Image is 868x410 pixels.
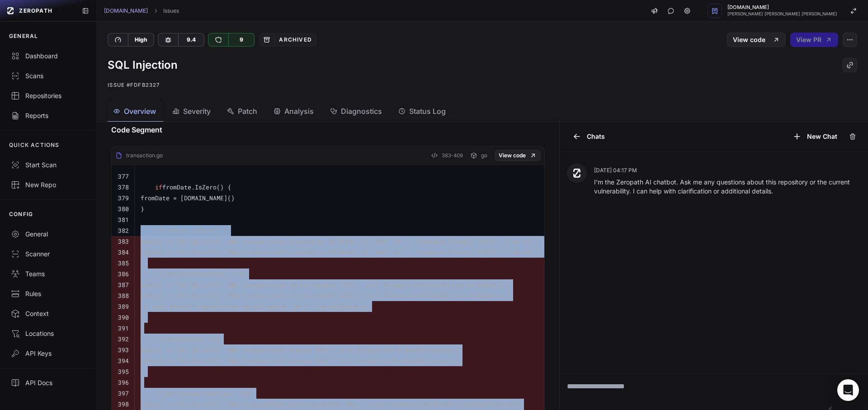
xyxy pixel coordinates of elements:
a: ZEROPATH [4,4,75,18]
div: Dashboard [11,52,85,61]
div: API Keys [11,349,85,358]
span: ZEROPATH [19,7,52,14]
code: // stmt.Where( , serialNumbers) [141,302,368,311]
svg: chevron right, [152,8,159,14]
p: GENERAL [9,33,38,40]
span: if [155,389,162,397]
code: query2 += fmt.Sprintf( , fromDate.Format( ), toDate.Format( )) [141,248,665,256]
span: "transactions.serial_number IN ?" [191,302,311,311]
code: query1 += fmt.Sprintf( , fromDate.Format( ), toDate.Format( )) [141,237,665,245]
button: New Chat [787,129,843,144]
code: 382 [118,226,129,235]
div: Open Intercom Messenger [837,379,859,401]
h1: SQL Injection [108,58,178,72]
span: %s [361,248,368,256]
code: 381 [118,216,129,224]
div: Scans [11,71,85,80]
span: Analysis [284,106,314,117]
a: View code [495,150,541,161]
a: [DOMAIN_NAME] [104,7,148,14]
div: Locations [11,329,85,338]
code: 388 [118,292,129,300]
span: %s [394,248,401,256]
div: 9.4 [178,33,204,46]
span: "[DATE] 15:04:05" [473,248,535,256]
code: len(status) != { [141,335,220,343]
code: 397 [118,389,129,397]
span: %s [394,237,401,245]
span: %s [347,292,354,300]
span: Overview [124,106,156,117]
span: %s [361,237,368,245]
span: " AND transactions.capture_method IN " [220,400,361,408]
span: if [155,270,162,278]
span: go [481,152,487,159]
span: Patch [238,106,257,117]
span: %s [347,281,354,289]
span: "[DATE] 15:04:05" [473,237,535,245]
code: 391 [118,324,129,332]
code: query2 += fmt.Sprintf( , util.FormatListForRawSQL(serialNumbers)) [141,292,509,300]
div: Reports [11,111,85,120]
span: " AND transactions.created_at BETWEEN ' ' AND ' '" [220,248,408,256]
span: [DOMAIN_NAME] [727,5,837,10]
span: 0 [245,389,249,397]
a: Issues [163,7,179,14]
nav: breadcrumb [104,7,179,14]
div: High [128,33,154,46]
span: 383-409 [442,150,463,161]
code: 386 [118,270,129,278]
code: 389 [118,302,129,311]
div: Archived [274,33,316,46]
code: 380 [118,205,129,213]
code: } [141,205,144,213]
code: query1 += fmt.Sprintf( , util.FormatListForRawSQL(transactionType)) [141,400,520,408]
span: " AND transactions.created_at BETWEEN ' ' AND ' '" [220,237,408,245]
button: Chats [567,129,610,144]
code: 396 [118,378,129,386]
p: I'm the Zeropath AI chatbot. Ask me any questions about this repository or the current vulnerabil... [594,178,861,196]
span: " AND transactions.serial_number IN " [220,281,358,289]
code: 395 [118,368,129,376]
p: Issue #fdfb2327 [108,80,857,90]
div: Rules [11,289,85,298]
code: len(transactionType) != { [141,389,253,397]
code: 379 [118,194,129,202]
img: Zeropath AI [572,169,581,178]
span: if [155,335,162,343]
span: 0 [238,270,242,278]
span: Severity [183,106,211,117]
div: New Repo [11,180,85,189]
span: if [155,183,162,191]
code: 385 [118,259,129,267]
div: General [11,230,85,239]
span: %s [321,346,329,354]
div: Repositories [11,91,85,100]
code: query1 += fmt.Sprintf( , util.FormatListForRawSQL(status)) [141,346,459,354]
div: API Docs [11,378,85,387]
code: query2 += fmt.Sprintf( , util.FormatListForRawSQL(status)) [141,357,459,365]
button: View PR [790,33,838,47]
div: Scanner [11,250,85,259]
p: [DATE] 04:17 PM [594,167,861,174]
a: View code [727,33,786,47]
code: 384 [118,248,129,256]
code: } [141,313,144,321]
code: 394 [118,357,129,365]
code: 390 [118,313,129,321]
div: Context [11,309,85,318]
h4: Code Segment [111,124,545,135]
div: Start Scan [11,160,85,170]
code: } [141,368,144,376]
span: Diagnostics [341,106,382,117]
span: %s [350,400,358,408]
code: 377 [118,172,129,180]
div: Teams [11,269,85,278]
code: fromDate = [DOMAIN_NAME]() [141,194,235,202]
code: 392 [118,335,129,343]
code: query1 += fmt.Sprintf( , util.FormatListForRawSQL(serialNumbers)) [141,281,509,289]
span: Status Log [409,106,446,117]
code: } [141,259,144,267]
p: CONFIG [9,211,33,218]
code: !toDate.IsZero() { [141,226,227,235]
